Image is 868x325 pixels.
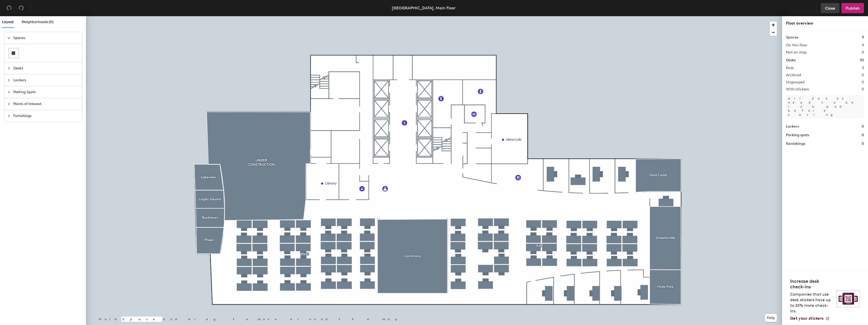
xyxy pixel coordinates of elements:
h1: Parking spots [786,132,809,138]
h2: Pods [786,66,794,70]
span: Close [825,6,835,11]
span: expanded [7,36,10,39]
h2: Archived [786,73,801,77]
h2: 9 [862,43,864,47]
h2: 0 [862,87,864,91]
h2: 3 [862,66,864,70]
h1: Furnishings [786,141,805,147]
h2: 0 [862,50,864,54]
h2: Ungrouped [786,80,805,84]
h4: Increase desk check-ins [790,278,834,290]
span: undo [7,5,12,10]
span: Neighborhoods (0) [22,20,54,24]
h2: With stickers [786,87,809,91]
span: collapsed [7,67,10,70]
p: All desks need to be in a pod before saving [786,94,864,119]
button: Redo (⌘ + ⇧ + Z) [16,3,26,13]
span: Publish [846,6,860,11]
button: Close [821,3,839,13]
h2: 0 [862,73,864,77]
h1: 92 [860,57,864,63]
h1: Lockers [786,124,799,129]
span: collapsed [7,79,10,82]
h1: Spaces [786,35,798,40]
button: Publish [841,3,864,13]
a: Get your stickers [790,316,830,321]
h1: 0 [862,141,864,147]
p: Companies that use desk stickers have up to 25% more check-ins. [790,292,834,314]
h2: 0 [862,80,864,84]
button: Help [765,314,777,322]
span: Lockers [13,74,79,86]
span: Parking Spots [13,86,79,98]
h2: On this floor [786,43,808,47]
span: Furnishings [13,110,79,122]
h2: Not on map [786,50,807,54]
span: Layout [2,20,14,24]
div: Floor overview [786,20,864,26]
span: Spaces [13,32,79,44]
span: Points of Interest [13,98,79,110]
div: [GEOGRAPHIC_DATA], Main Floor [392,5,455,11]
button: Undo (⌘ + Z) [4,3,14,13]
span: Get your stickers [790,316,823,321]
span: Desks [13,63,79,74]
h1: Desks [786,57,796,63]
h1: 0 [862,132,864,138]
h1: 9 [862,35,864,40]
h1: 0 [862,124,864,129]
span: collapsed [7,91,10,94]
span: collapsed [7,114,10,117]
img: Sticker logo [837,290,860,307]
span: collapsed [7,103,10,106]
